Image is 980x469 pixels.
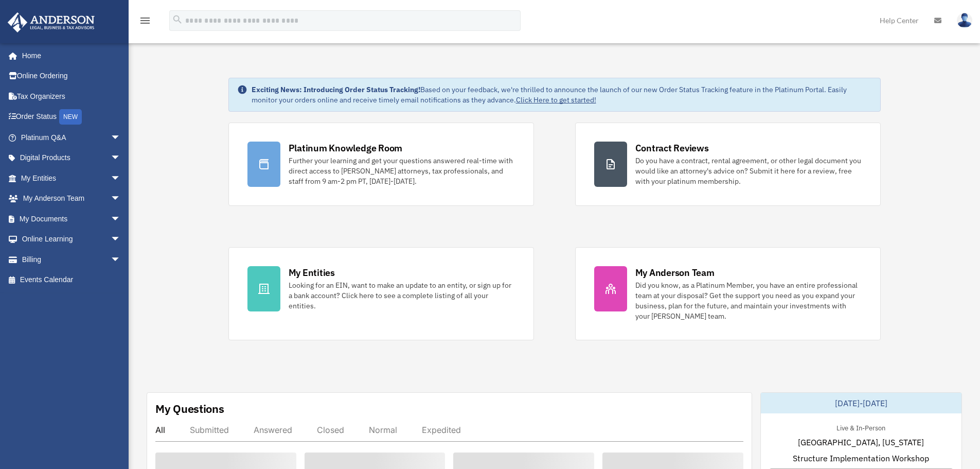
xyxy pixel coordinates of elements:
span: arrow_drop_down [111,148,131,169]
span: arrow_drop_down [111,127,131,148]
span: arrow_drop_down [111,188,131,210]
div: Did you know, as a Platinum Member, you have an entire professional team at your disposal? Get th... [635,280,862,321]
div: Expedited [422,425,461,435]
span: [GEOGRAPHIC_DATA], [US_STATE] [798,436,924,448]
a: My Entities Looking for an EIN, want to make an update to an entity, or sign up for a bank accoun... [228,247,534,340]
div: Normal [369,425,397,435]
div: My Questions [155,401,224,416]
div: Based on your feedback, we're thrilled to announce the launch of our new Order Status Tracking fe... [252,84,872,105]
a: Platinum Knowledge Room Further your learning and get your questions answered real-time with dire... [228,123,534,206]
div: My Anderson Team [635,266,715,279]
a: Contract Reviews Do you have a contract, rental agreement, or other legal document you would like... [575,123,881,206]
strong: Exciting News: Introducing Order Status Tracking! [252,85,420,94]
div: [DATE]-[DATE] [761,393,961,413]
span: Structure Implementation Workshop [793,452,929,464]
img: User Pic [957,13,972,28]
i: menu [139,14,151,27]
a: My Entitiesarrow_drop_down [7,168,136,188]
a: Events Calendar [7,270,136,290]
a: Tax Organizers [7,86,136,107]
a: Order StatusNEW [7,107,136,128]
div: Further your learning and get your questions answered real-time with direct access to [PERSON_NAM... [289,155,515,186]
div: My Entities [289,266,335,279]
div: All [155,425,165,435]
a: My Anderson Teamarrow_drop_down [7,188,136,209]
a: My Anderson Team Did you know, as a Platinum Member, you have an entire professional team at your... [575,247,881,340]
a: Home [7,45,131,66]
a: Online Learningarrow_drop_down [7,229,136,250]
div: Contract Reviews [635,142,709,154]
a: Platinum Q&Aarrow_drop_down [7,127,136,148]
div: Live & In-Person [828,422,894,432]
div: Do you have a contract, rental agreement, or other legal document you would like an attorney's ad... [635,155,862,186]
a: Click Here to get started! [516,95,596,105]
i: search [172,14,183,25]
div: Closed [317,425,344,435]
span: arrow_drop_down [111,209,131,230]
a: menu [139,18,151,27]
a: Billingarrow_drop_down [7,249,136,270]
div: Looking for an EIN, want to make an update to an entity, or sign up for a bank account? Click her... [289,280,515,311]
span: arrow_drop_down [111,229,131,250]
a: Digital Productsarrow_drop_down [7,148,136,168]
span: arrow_drop_down [111,249,131,270]
a: Online Ordering [7,66,136,86]
div: Answered [254,425,292,435]
span: arrow_drop_down [111,168,131,189]
div: NEW [59,109,82,125]
div: Platinum Knowledge Room [289,142,403,154]
div: Submitted [190,425,229,435]
img: Anderson Advisors Platinum Portal [5,12,98,32]
a: My Documentsarrow_drop_down [7,209,136,229]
